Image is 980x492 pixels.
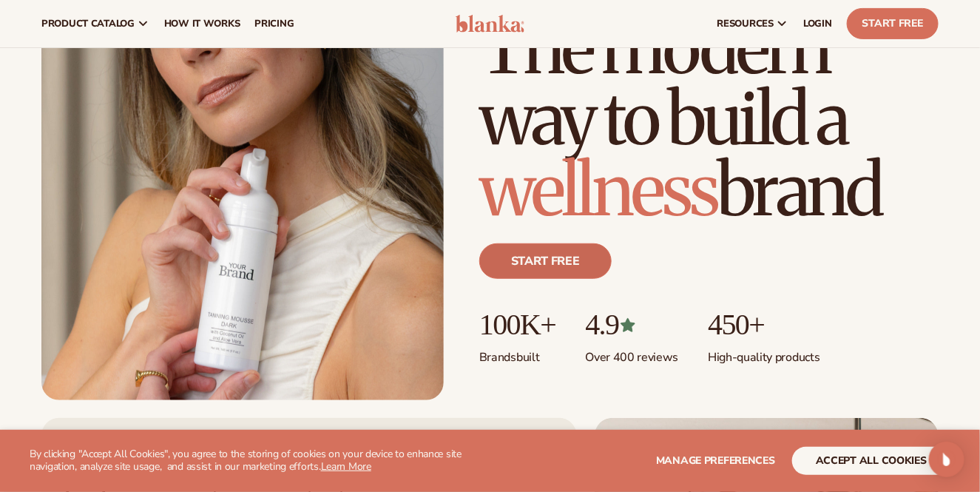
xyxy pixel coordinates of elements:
p: 100K+ [479,309,555,341]
span: LOGIN [803,18,832,30]
span: resources [717,18,774,30]
span: How It Works [164,18,240,30]
button: Manage preferences [656,447,775,475]
a: Start Free [847,8,939,39]
span: wellness [479,146,717,235]
span: product catalog [41,18,135,30]
p: High-quality products [708,341,820,365]
p: Over 400 reviews [585,341,678,365]
span: pricing [254,18,294,30]
a: Start free [479,243,612,279]
div: Open Intercom Messenger [929,442,964,477]
p: 450+ [708,309,820,341]
p: 4.9 [585,309,678,341]
a: Learn More [321,459,371,474]
h1: The modern way to build a brand [479,13,939,226]
img: logo [456,15,525,33]
p: Brands built [479,341,555,365]
span: Manage preferences [656,454,775,468]
p: By clicking "Accept All Cookies", you agree to the storing of cookies on your device to enhance s... [30,448,476,474]
button: accept all cookies [792,447,950,475]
